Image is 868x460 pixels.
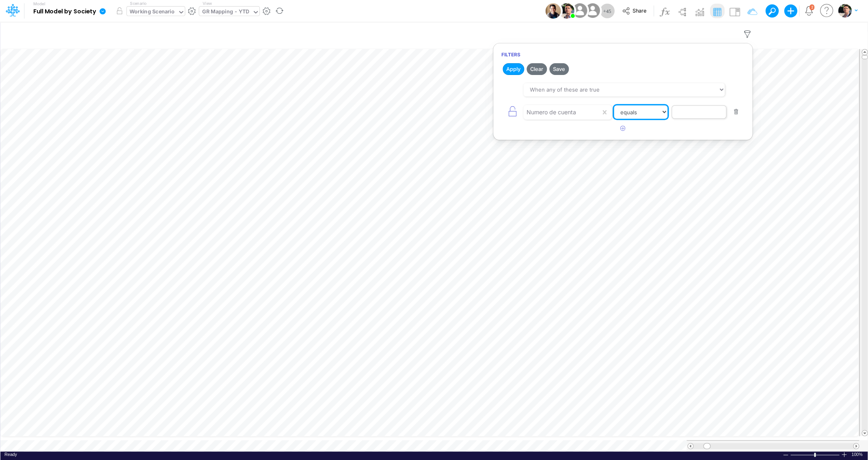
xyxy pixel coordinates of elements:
[804,6,814,15] a: Notifications
[33,8,96,15] b: Full Model by Society
[570,2,589,20] img: User Image Icon
[527,108,576,116] div: Numero de cuenta
[841,451,847,458] div: Zoom In
[33,2,45,6] label: Model
[493,47,752,62] h6: Filters
[559,3,574,19] img: User Image Icon
[4,452,17,457] span: Ready
[527,63,547,75] button: Clear
[811,5,813,9] div: 2 unread items
[851,451,864,458] span: 100%
[603,9,611,14] span: + 45
[851,451,864,458] div: Zoom level
[130,8,175,17] div: Working Scenario
[202,0,212,6] label: View
[503,63,524,75] button: Apply
[7,26,691,42] input: Type a title here
[814,453,816,457] div: Zoom
[782,452,789,458] div: Zoom Out
[632,7,646,13] span: Share
[202,8,249,17] div: GR Mapping - YTD
[618,5,652,17] button: Share
[549,63,569,75] button: Save
[4,451,17,458] div: In Ready mode
[583,2,602,20] img: User Image Icon
[790,451,841,458] div: Zoom
[545,3,561,19] img: User Image Icon
[130,0,147,6] label: Scenario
